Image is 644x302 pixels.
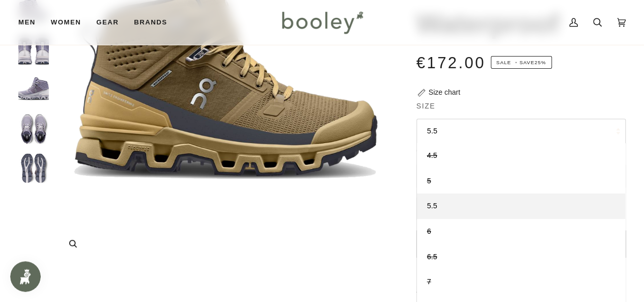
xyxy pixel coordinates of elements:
[427,151,437,159] span: 4.5
[427,278,431,286] span: 7
[416,54,486,72] span: €172.00
[277,8,367,37] img: Booley
[427,202,437,210] span: 5.5
[491,56,552,69] span: Save
[417,194,625,219] a: 5.5
[417,244,625,270] a: 6.5
[417,219,625,244] a: 6
[134,17,167,28] span: Brands
[51,17,81,28] span: Women
[18,114,49,144] img: On Women's Cloudrock 2 Waterproof Shark / Fade - Booley Galway
[429,87,460,98] div: Size chart
[10,261,41,292] iframe: Button to open loyalty program pop-up
[416,101,435,112] span: Size
[417,169,625,194] a: 5
[18,153,49,183] img: On Women's Cloudrock 2 Waterproof Shark / Fade - Booley Galway
[18,36,49,66] img: On Women's Cloudrock 2 Waterproof Shark / Fade - Booley Galway
[417,269,625,295] a: 7
[496,60,511,65] span: Sale
[416,119,626,144] button: 5.5
[513,60,520,65] em: •
[18,75,49,105] img: On Women's Cloudrock 2 Waterproof Shark / Fade - Booley Galway
[96,17,119,28] span: Gear
[427,177,431,185] span: 5
[18,17,36,28] span: Men
[417,143,625,169] a: 4.5
[535,60,546,65] span: 25%
[427,253,437,261] span: 6.5
[427,227,431,235] span: 6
